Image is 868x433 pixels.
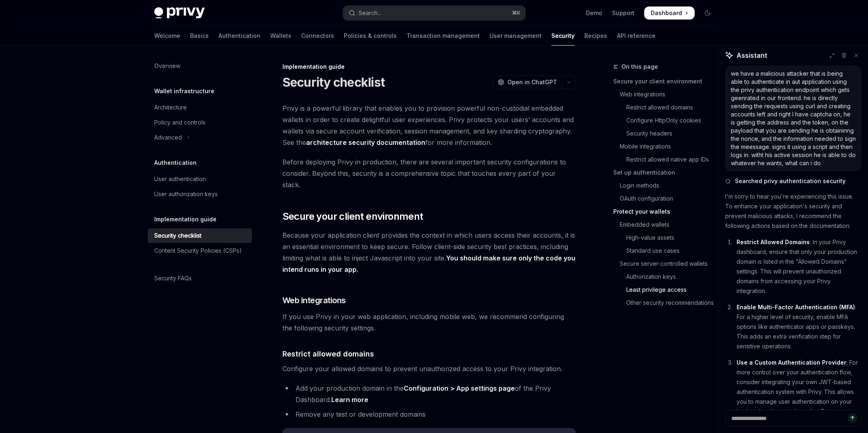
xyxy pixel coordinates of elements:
[154,7,205,19] img: dark logo
[613,192,721,205] a: OAuth configuration
[621,62,658,72] span: On this page
[737,302,861,351] p: : For a higher level of security, enable MFA options like authenticator apps or passkeys. This ad...
[507,78,557,86] span: Open in ChatGPT
[613,101,721,114] a: Restrict allowed domains
[282,63,576,71] div: Implementation guide
[613,127,721,140] a: Security headers
[737,238,810,245] strong: Restrict Allowed Domains
[148,243,252,258] a: Content Security Policies (CSPs)
[344,26,397,46] a: Policies & controls
[282,295,346,306] span: Web integrations
[148,130,252,145] button: Toggle Advanced section
[154,86,214,96] h5: Wallet infrastructure
[282,348,374,359] span: Restrict allowed domains
[154,174,206,184] div: User authentication
[154,118,206,127] div: Policy and controls
[154,231,201,241] div: Security checklist
[613,88,721,101] a: Web integrations
[331,396,368,404] a: Learn more
[725,192,861,231] p: I'm sorry to hear you're experiencing this issue. To enhance your application's security and prev...
[154,273,192,283] div: Security FAQs
[282,363,576,374] span: Configure your allowed domains to prevent unauthorized access to your Privy integration.
[737,50,767,60] span: Assistant
[343,6,525,20] button: Open search
[701,7,714,20] button: Toggle dark mode
[731,70,856,167] div: we have a malicious attacker that is being able to authenticate in aut application using the priv...
[306,138,425,147] a: architecture security documentation
[282,210,423,223] span: Secure your client environment
[613,140,721,153] a: Mobile integrations
[613,205,721,218] a: Protect your wallets
[725,410,861,426] textarea: Ask a question...
[735,177,846,185] span: Searched privy authentication security
[219,26,260,46] a: Authentication
[148,271,252,286] a: Security FAQs
[148,187,252,201] a: User authorization keys
[154,158,197,168] h5: Authentication
[586,9,602,17] a: Demo
[613,296,721,309] a: Other security recommendations
[359,8,381,18] div: Search...
[270,26,291,46] a: Wallets
[301,26,334,46] a: Connectors
[612,9,634,17] a: Support
[407,26,480,46] a: Transaction management
[613,153,721,166] a: Restrict allowed native app IDs
[613,114,721,127] a: Configure HttpOnly cookies
[492,75,562,89] button: Open in ChatGPT
[282,103,576,148] span: Privy is a powerful library that enables you to provision powerful non-custodial embedded wallets...
[613,179,721,192] a: Login methods
[282,383,576,405] li: Add your production domain in the of the Privy Dashboard.
[490,26,542,46] a: User management
[848,413,857,423] button: Send message
[282,230,576,275] span: Because your application client provides the context in which users access their accounts, it is ...
[551,26,575,46] a: Security
[148,228,252,243] a: Security checklist
[613,231,721,244] a: High-value assets
[737,304,855,311] strong: Enable Multi-Factor Authentication (MFA)
[190,26,209,46] a: Basics
[148,59,252,73] a: Overview
[154,214,216,224] h5: Implementation guide
[404,384,515,393] a: Configuration > App settings page
[737,237,861,296] p: : In your Privy dashboard, ensure that only your production domain is listed in the "Allowed Doma...
[617,26,656,46] a: API reference
[148,172,252,186] a: User authentication
[737,358,861,426] p: : For more control over your authentication flow, consider integrating your own JWT-based authent...
[154,246,242,256] div: Content Security Policies (CSPs)
[737,359,846,366] strong: Use a Custom Authentication Provider
[154,103,187,112] div: Architecture
[148,100,252,115] a: Architecture
[644,7,695,20] a: Dashboard
[154,26,180,46] a: Welcome
[154,133,182,142] div: Advanced
[613,166,721,179] a: Set up authentication
[613,75,721,88] a: Secure your client environment
[613,244,721,257] a: Standard use cases
[154,61,180,71] div: Overview
[282,75,385,90] h1: Security checklist
[613,283,721,296] a: Least privilege access
[725,177,861,185] button: Searched privy authentication security
[154,189,218,199] div: User authorization keys
[512,10,520,16] span: ⌘ K
[613,270,721,283] a: Authorization keys
[651,9,682,17] span: Dashboard
[148,115,252,130] a: Policy and controls
[282,311,576,334] span: If you use Privy in your web application, including mobile web, we recommend configuring the foll...
[282,156,576,190] span: Before deploying Privy in production, there are several important security configurations to cons...
[584,26,607,46] a: Recipes
[613,218,721,231] a: Embedded wallets
[613,257,721,270] a: Secure server-controlled wallets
